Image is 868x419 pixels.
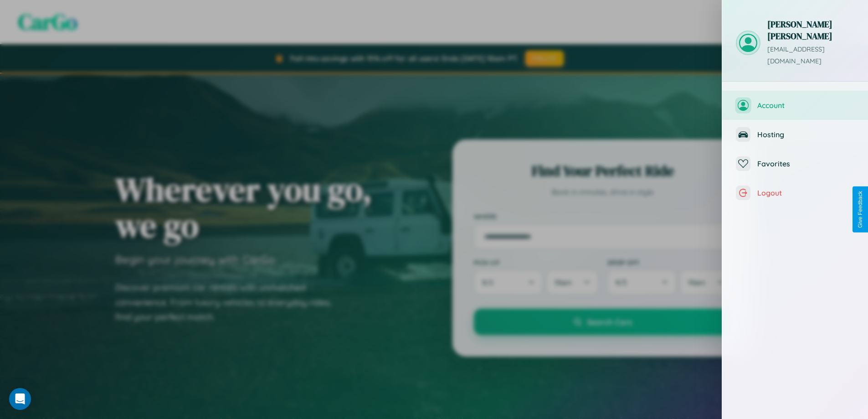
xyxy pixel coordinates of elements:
div: Open Intercom Messenger [9,388,31,410]
h3: [PERSON_NAME] [PERSON_NAME] [767,18,854,42]
button: Account [722,91,868,120]
button: Favorites [722,149,868,178]
span: Favorites [757,159,854,168]
button: Hosting [722,120,868,149]
div: Give Feedback [857,191,863,228]
span: Hosting [757,130,854,139]
span: Logout [757,188,854,197]
button: Logout [722,178,868,207]
p: [EMAIL_ADDRESS][DOMAIN_NAME] [767,44,854,67]
span: Account [757,101,854,110]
